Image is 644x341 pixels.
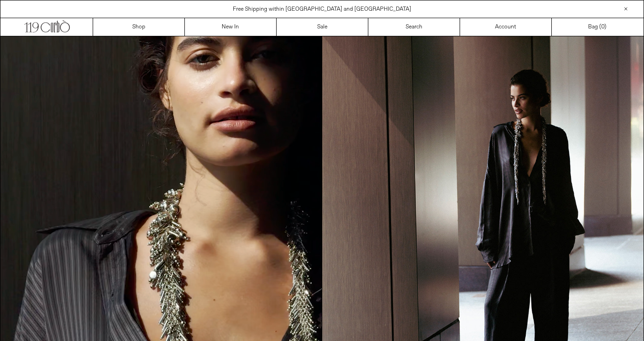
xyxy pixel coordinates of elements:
a: Free Shipping within [GEOGRAPHIC_DATA] and [GEOGRAPHIC_DATA] [233,6,411,13]
span: 0 [601,23,604,31]
a: Sale [277,18,368,36]
a: Search [368,18,460,36]
a: Account [460,18,552,36]
a: Bag () [552,18,644,36]
span: ) [601,23,606,31]
a: Shop [93,18,185,36]
a: New In [185,18,277,36]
